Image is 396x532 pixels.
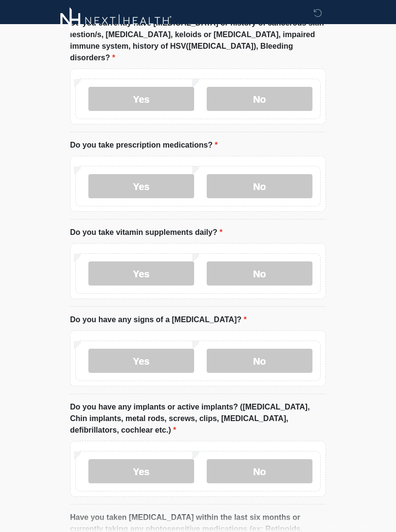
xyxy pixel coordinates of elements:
[207,349,312,373] label: No
[207,261,312,286] label: No
[88,87,194,111] label: Yes
[207,459,312,483] label: No
[70,227,223,238] label: Do you take vitamin supplements daily?
[88,459,194,483] label: Yes
[60,7,172,34] img: Next-Health Logo
[207,87,312,111] label: No
[70,401,326,436] label: Do you have any implants or active implants? ([MEDICAL_DATA], Chin implants, metal rods, screws, ...
[88,174,194,198] label: Yes
[207,174,312,198] label: No
[70,314,247,326] label: Do you have any signs of a [MEDICAL_DATA]?
[88,261,194,286] label: Yes
[88,349,194,373] label: Yes
[70,139,218,151] label: Do you take prescription medications?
